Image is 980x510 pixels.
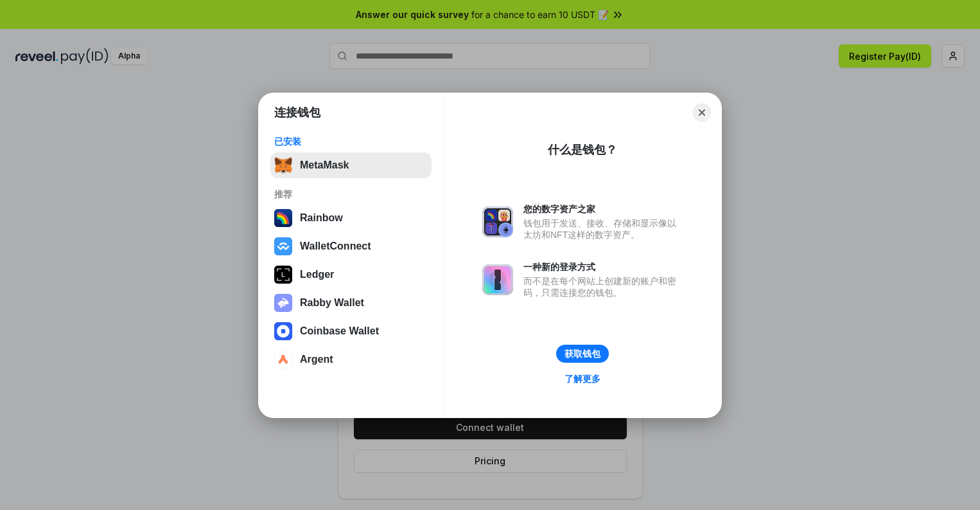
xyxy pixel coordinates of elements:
div: MetaMask [300,159,349,171]
img: svg+xml,%3Csvg%20xmlns%3D%22http%3A%2F%2Fwww.w3.org%2F2000%2Fsvg%22%20fill%3D%22none%22%20viewBox... [274,294,292,312]
img: svg+xml,%3Csvg%20width%3D%2228%22%20height%3D%2228%22%20viewBox%3D%220%200%2028%2028%22%20fill%3D... [274,322,292,340]
img: svg+xml,%3Csvg%20xmlns%3D%22http%3A%2F%2Fwww.w3.org%2F2000%2Fsvg%22%20width%3D%2228%22%20height%3... [274,266,292,284]
a: 了解更多 [557,370,608,387]
div: Ledger [300,269,334,280]
div: Argent [300,354,333,365]
div: 获取钱包 [564,348,600,360]
div: 一种新的登录方式 [523,261,683,273]
div: Rainbow [300,212,343,224]
button: Rabby Wallet [270,290,432,316]
button: Argent [270,347,432,372]
img: svg+xml,%3Csvg%20width%3D%2228%22%20height%3D%2228%22%20viewBox%3D%220%200%2028%2028%22%20fill%3D... [274,351,292,369]
button: Close [693,104,711,122]
button: Coinbase Wallet [270,318,432,344]
button: Ledger [270,262,432,287]
div: 了解更多 [564,373,600,385]
div: Coinbase Wallet [300,325,379,337]
h1: 连接钱包 [274,105,320,120]
img: svg+xml,%3Csvg%20xmlns%3D%22http%3A%2F%2Fwww.w3.org%2F2000%2Fsvg%22%20fill%3D%22none%22%20viewBox... [482,264,513,295]
div: 而不是在每个网站上创建新的账户和密码，只需连接您的钱包。 [523,275,683,298]
button: WalletConnect [270,233,432,259]
img: svg+xml,%3Csvg%20width%3D%22120%22%20height%3D%22120%22%20viewBox%3D%220%200%20120%20120%22%20fil... [274,209,292,227]
button: Rainbow [270,205,432,231]
button: MetaMask [270,152,432,178]
div: 您的数字资产之家 [523,203,683,215]
div: 什么是钱包？ [548,142,617,158]
div: 推荐 [274,188,428,200]
img: svg+xml,%3Csvg%20xmlns%3D%22http%3A%2F%2Fwww.w3.org%2F2000%2Fsvg%22%20fill%3D%22none%22%20viewBox... [482,206,513,237]
div: 已安装 [274,136,428,147]
img: svg+xml,%3Csvg%20width%3D%2228%22%20height%3D%2228%22%20viewBox%3D%220%200%2028%2028%22%20fill%3D... [274,237,292,255]
div: Rabby Wallet [300,297,364,309]
div: WalletConnect [300,241,371,252]
button: 获取钱包 [556,345,609,363]
div: 钱包用于发送、接收、存储和显示像以太坊和NFT这样的数字资产。 [523,217,683,241]
img: svg+xml,%3Csvg%20fill%3D%22none%22%20height%3D%2233%22%20viewBox%3D%220%200%2035%2033%22%20width%... [274,156,292,174]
